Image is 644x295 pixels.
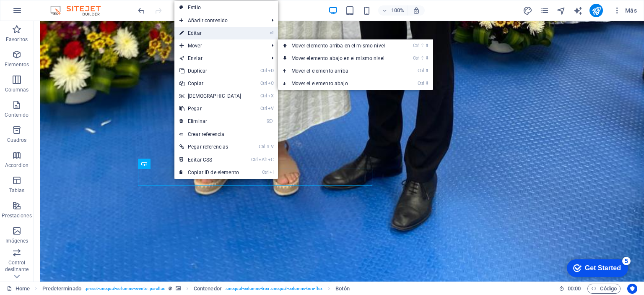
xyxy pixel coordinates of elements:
nav: breadcrumb [42,284,350,294]
i: ⬇ [425,81,429,86]
i: Alt [259,157,267,162]
span: : [574,285,575,292]
i: Ctrl [260,81,267,86]
a: Crear referencia [174,128,278,141]
i: D [268,68,274,73]
i: X [268,93,274,99]
a: Ctrl⇧VPegar referencias [174,141,247,153]
p: Imágenes [5,238,28,244]
button: Código [587,284,621,294]
i: Este elemento es un preajuste personalizable [169,286,172,291]
i: ⬆ [425,68,429,73]
button: Más [610,4,640,17]
a: CtrlCCopiar [174,77,247,90]
iframe: To enrich screen reader interactions, please activate Accessibility in Grammarly extension settings [34,21,644,282]
p: Cuadros [7,137,27,144]
i: Ctrl [260,106,267,111]
i: Ctrl [418,68,424,73]
span: . preset-unequal-columns-evento .parallax [85,284,165,294]
a: Haz clic para cancelar la selección y doble clic para abrir páginas [7,284,30,294]
span: Más [613,6,637,15]
p: Contenido [5,112,29,118]
i: Ctrl [260,68,267,73]
i: ⇧ [266,144,270,149]
i: ⬇ [425,55,429,61]
span: Haz clic para seleccionar y doble clic para editar [194,284,222,294]
i: ⇧ [421,43,424,48]
i: Ctrl [262,170,269,175]
iframe: To enrich screen reader interactions, please activate Accessibility in Grammarly extension settings [560,255,631,280]
i: ⌦ [267,118,273,124]
i: ⬆ [425,43,429,48]
a: Estilo [174,1,278,14]
p: Columnas [5,86,29,93]
i: C [268,81,274,86]
i: I [270,170,274,175]
a: CtrlDDuplicar [174,65,247,77]
i: ⇧ [421,55,424,61]
i: Ctrl [413,43,420,48]
p: Elementos [5,61,29,68]
span: . unequal-columns-box .unequal-columns-box-flex [225,284,322,294]
a: Ctrl⬆Mover el elemento arriba [278,65,402,77]
span: Mover [174,39,265,52]
a: Ctrl⇧⬇Mover elemento abajo en el mismo nivel [278,52,402,65]
i: Ctrl [251,157,258,162]
a: ⏎Editar [174,27,247,39]
span: Haz clic para seleccionar y doble clic para editar [335,284,349,294]
a: CtrlX[DEMOGRAPHIC_DATA] [174,90,247,102]
a: ⌦Eliminar [174,115,247,128]
i: Este elemento contiene un fondo [176,286,181,291]
button: Usercentrics [627,284,637,294]
a: CtrlVPegar [174,102,247,115]
a: CtrlAltCEditar CSS [174,154,247,166]
a: Ctrl⇧⬆Mover elemento arriba en el mismo nivel [278,39,402,52]
span: Código [591,284,617,294]
a: CtrlICopiar ID de elemento [174,166,247,179]
a: Enviar [174,52,265,65]
i: Ctrl [418,81,424,86]
i: Ctrl [413,55,420,61]
i: C [268,157,274,162]
h6: Tiempo de la sesión [559,284,581,294]
i: ⏎ [270,30,273,36]
p: Favoritos [6,36,28,43]
i: Ctrl [260,93,267,99]
p: Tablas [9,187,25,194]
p: Accordion [5,162,29,169]
span: 00 00 [568,284,581,294]
span: Haz clic para seleccionar y doble clic para editar [42,284,81,294]
span: Añadir contenido [174,14,265,27]
a: Ctrl⬇Mover el elemento abajo [278,77,402,90]
i: V [271,144,273,149]
i: V [268,106,274,111]
i: Ctrl [259,144,265,149]
p: Prestaciones [2,212,31,219]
